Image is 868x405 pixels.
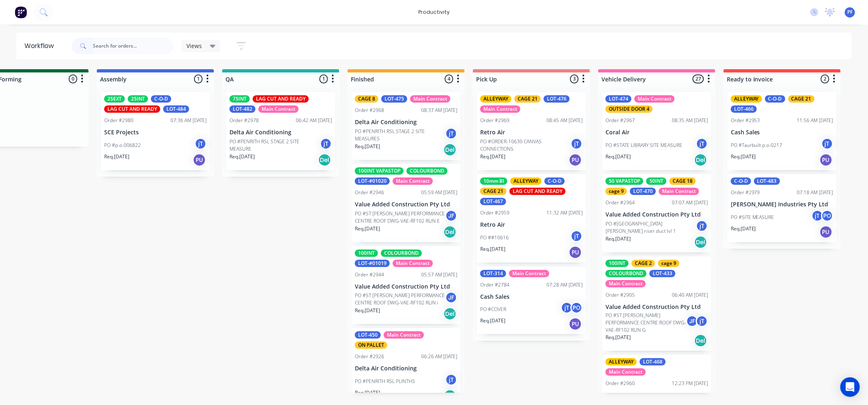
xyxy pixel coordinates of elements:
div: PU [820,225,833,239]
div: PU [569,153,582,166]
div: 05:57 AM [DATE] [421,271,457,278]
div: Order #2978 [230,117,259,124]
p: PO ##10616 [480,234,509,241]
div: PU [569,317,582,331]
div: 07:18 AM [DATE] [797,189,833,196]
div: jT [696,315,708,327]
div: Order #2946 [355,189,384,196]
p: PO #ST [PERSON_NAME] PERFORMANCE CENTRE ROOF DWG-VAE-RF102 RUN i [355,292,445,306]
div: Order #2980 [104,117,133,124]
div: ALLEYWAY [731,95,762,103]
div: Main Contract [509,270,549,277]
div: Del [694,334,707,347]
div: 12:23 PM [DATE] [672,380,708,387]
div: Main Contract [258,105,299,113]
div: Order #2969 [480,117,509,124]
div: PO [821,210,833,222]
p: PO #ST [PERSON_NAME] PERFORMANCE CENTRE ROOF DWG-VAE-RF102 RUN E [355,210,445,225]
div: 100INTCAGE 2cage 9COLOURBONDLOT-433Main ContractOrder #290506:40 AM [DATE]Value Added Constructio... [602,256,711,351]
p: PO #PENRITH RSL STAGE 2 SITE MEASURES [355,128,445,142]
p: Req. [DATE] [480,245,505,253]
div: ALLEYWAY [510,177,542,185]
div: jT [571,230,583,242]
p: Retro Air [480,221,583,228]
div: LOT-483 [754,177,780,185]
div: C-O-D [731,177,751,185]
p: Req. [DATE] [480,153,505,160]
p: PO #STATE LIBRARY SITE MEASURE [606,142,682,149]
div: ALLEYWAYC-O-DCAGE 21LOT-466Order #295311:56 AM [DATE]Cash SalesPO #Taurbuilt p.o-0217jTReq.[DATE]PU [728,92,837,170]
div: C-O-D [544,177,565,185]
div: Main Contract [393,260,433,267]
div: 10mm BIALLEYWAYC-O-DCAGE 21LAG CUT AND READYLOT-467Order #295911:32 AM [DATE]Retro AirPO ##10616j... [477,174,586,263]
div: jT [320,138,332,150]
div: CAGE 2 [632,260,655,267]
p: Cash Sales [731,129,833,136]
div: jT [696,220,708,232]
div: C-O-DLOT-483Order #297907:18 AM [DATE][PERSON_NAME] Industries Pty LtdPO #SITE MEASUREjTPOReq.[DA... [728,174,837,242]
p: Value Added Construction Pty Ltd [355,283,457,290]
div: LOT-433 [649,270,676,277]
div: jT [445,127,457,140]
div: Order #2905 [606,291,635,299]
div: Order #2979 [731,189,760,196]
p: PO #[GEOGRAPHIC_DATA][PERSON_NAME] riser duct lvl 1 [606,220,696,235]
p: PO #Taurbuilt p.o-0217 [731,142,783,149]
div: PU [820,153,833,166]
div: 100INT VAPASTOPCOLOURBONDLOT-#01020Main ContractOrder #294605:59 AM [DATE]Value Added Constructio... [352,164,461,242]
div: LOT-#01019 [355,260,390,267]
div: jT [696,138,708,150]
div: Order #2964 [606,199,635,206]
p: Req. [DATE] [606,235,631,243]
div: 10mm BI [480,177,507,185]
p: Req. [DATE] [104,153,129,160]
div: Open Intercom Messenger [840,377,860,397]
p: Retro Air [480,129,583,136]
p: Value Added Construction Pty Ltd [606,211,708,218]
div: ALLEYWAY [480,95,512,103]
div: Main Contract [634,95,675,103]
p: PO #COVER [480,306,506,313]
p: PO #ST [PERSON_NAME] PERFORMANCE CENTRE ROOF DWG-VAE-RF102 RUN G [606,312,686,334]
div: 100INT [355,250,378,257]
div: 07:28 AM [DATE] [547,281,583,289]
div: Del [694,236,707,249]
div: PO [571,302,583,314]
div: cage 9 [606,188,627,195]
p: Coral Air [606,129,708,136]
div: Workflow [24,41,58,51]
div: LAG CUT AND READY [104,105,160,113]
div: LAG CUT AND READY [509,188,566,195]
p: SCE Projects [104,129,207,136]
div: C-O-D [765,95,785,103]
p: Req. [DATE] [355,143,380,150]
div: Order #2944 [355,271,384,278]
div: JF [445,210,457,222]
div: Main Contract [384,331,424,339]
div: PU [193,153,206,166]
div: ALLEYWAYCAGE 21LOT-476Main ContractOrder #296908:45 AM [DATE]Retro AirPO #ORDER-10630 CANVAS CONN... [477,92,586,170]
div: 25EXT [104,95,125,103]
div: Del [444,225,457,239]
div: CAGE 21 [514,95,541,103]
div: CAGE 21 [788,95,815,103]
div: LOT-467 [480,198,506,205]
span: Views [186,42,202,50]
div: Del [444,143,457,156]
div: 100INTCOLOURBONDLOT-#01019Main ContractOrder #294405:57 AM [DATE]Value Added Construction Pty Ltd... [352,246,461,324]
div: Main Contract [393,177,433,185]
p: PO #PENRITH RSL STAGE 2 SITE MEASURE [230,138,320,153]
div: CAGE 21 [480,188,507,195]
p: Req. [DATE] [606,153,631,160]
div: LOT-476 [544,95,570,103]
div: 75INT [230,95,250,103]
div: Order #2784 [480,281,509,289]
div: COLOURBOND [381,250,422,257]
p: PO #PENRITH RSL PLINTHS [355,378,415,385]
div: Order #2926 [355,353,384,360]
div: LOT-466 [731,105,757,113]
div: jT [571,138,583,150]
p: Req. [DATE] [355,389,380,396]
span: PF [847,9,853,16]
div: PU [569,246,582,259]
